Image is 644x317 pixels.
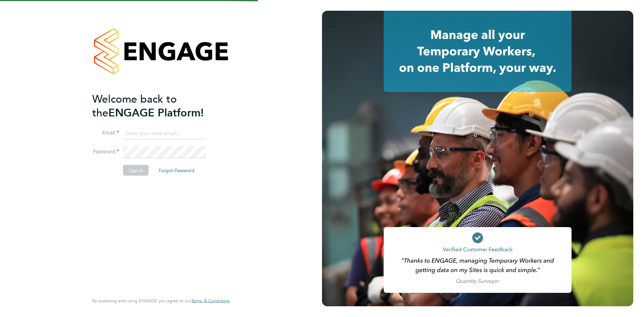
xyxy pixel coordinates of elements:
label: Password [92,148,119,155]
a: Terms & Conditions [191,298,230,304]
label: Email [92,129,119,137]
button: Sign In [123,165,149,176]
span: By accessing and using ENGAGE you agree to our [92,298,230,304]
button: Forgot Password [153,165,200,176]
h2: ENGAGE Platform! [92,92,223,119]
span: Welcome back to the [92,92,177,119]
input: Enter your work email... [123,127,206,140]
span: Terms & Conditions [191,298,230,304]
